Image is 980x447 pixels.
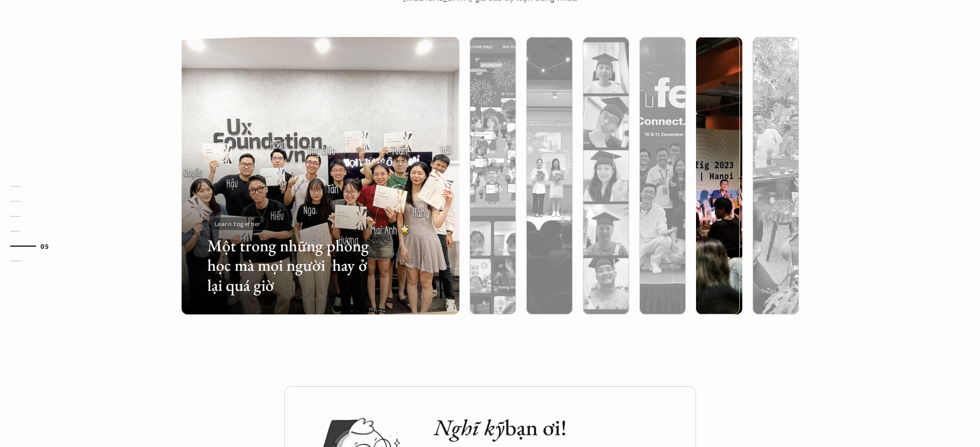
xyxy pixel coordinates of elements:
strong: 05 [41,242,49,249]
em: Nghĩ kỹ [434,413,505,442]
h2: bạn ơi! [434,414,675,441]
p: Learn together [215,220,261,227]
h3: Một trong những phòng học mà mọi người hay ở lại quá giờ [207,236,373,295]
a: 05 [10,240,59,252]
